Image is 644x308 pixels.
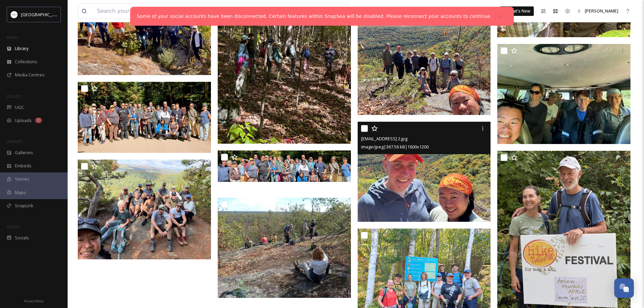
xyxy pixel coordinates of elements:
[78,82,211,153] img: ext_1758838894.736361_barrieinthehighlands@gmail.com-big cancoe 3.jpg
[497,44,630,144] img: ext_1758838894.777829_barrieinthehighlands@gmail.com-Bushwhack 1.jpg
[361,136,407,142] span: [EMAIL_ADDRESS] 2.jpg
[15,203,33,209] span: SnapLink
[358,122,491,222] img: ext_1758838894.892839_barrieinthehighlands@gmail.com-Bushwhack 2.jpg
[15,176,29,182] span: Stories
[7,35,19,40] span: MEDIA
[614,278,634,298] button: Open Chat
[35,118,42,123] div: 2
[500,6,534,16] a: What's New
[78,160,211,260] img: ext_1758838893.358228_barrieinthehighlands@gmail.com-bear mountain.jpg
[15,58,37,65] span: Collections
[15,117,32,124] span: Uploads
[137,13,492,20] a: Some of your social accounts have been disconnected. Certain features within SnapSea will be disa...
[305,4,344,18] a: View all files
[15,149,33,156] span: Galleries
[7,224,20,229] span: SOCIALS
[94,4,281,19] input: Search your library
[218,198,351,298] img: ext_1758838893.233443_barrieinthehighlands@gmail.com-anson mountain 1.jpg
[15,72,45,78] span: Media Centres
[21,11,64,18] span: [GEOGRAPHIC_DATA]
[574,4,622,18] a: [PERSON_NAME]
[15,189,26,196] span: Maps
[15,104,24,111] span: UGC
[11,11,18,18] img: Frame%2013.png
[361,144,429,150] span: image/jpeg | 367.56 kB | 1600 x 1200
[24,299,44,303] span: Privacy Policy
[7,139,22,144] span: WIDGETS
[24,297,44,305] a: Privacy Policy
[15,45,28,52] span: Library
[15,163,31,169] span: Embeds
[7,94,21,99] span: COLLECT
[15,235,29,241] span: Socials
[585,8,618,14] span: [PERSON_NAME]
[358,15,491,115] img: ext_1758838896.762329_barrieinthehighlands@gmail.com-Bushwhack 3.jpg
